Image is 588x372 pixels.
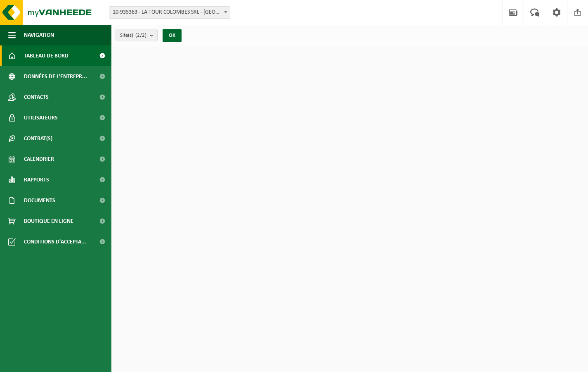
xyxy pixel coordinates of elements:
button: OK [163,29,182,42]
span: Boutique en ligne [24,211,73,231]
span: Navigation [24,25,54,45]
span: Utilisateurs [24,107,58,128]
span: Conditions d'accepta... [24,231,86,252]
span: Données de l'entrepr... [24,66,87,87]
span: Site(s) [120,29,146,42]
span: 10-935363 - LA TOUR COLOMBES SRL - HUY [109,6,230,19]
button: Site(s)(2/2) [116,29,158,41]
span: 10-935363 - LA TOUR COLOMBES SRL - HUY [109,7,230,18]
span: Contrat(s) [24,128,52,149]
span: Tableau de bord [24,45,68,66]
span: Calendrier [24,149,54,169]
count: (2/2) [135,33,146,38]
span: Contacts [24,87,49,107]
span: Documents [24,190,55,211]
span: Rapports [24,169,49,190]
